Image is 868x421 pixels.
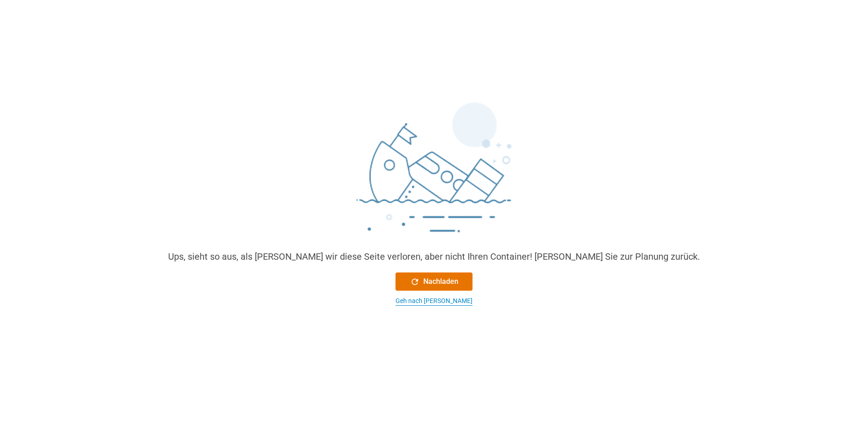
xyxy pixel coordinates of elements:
[395,272,473,291] button: Nachladen
[168,250,700,263] div: Ups, sieht so aus, als [PERSON_NAME] wir diese Seite verloren, aber nicht Ihren Container! [PERSO...
[423,276,458,287] font: Nachladen
[395,296,473,306] button: Geh nach [PERSON_NAME]
[298,98,571,250] img: sinking_ship.png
